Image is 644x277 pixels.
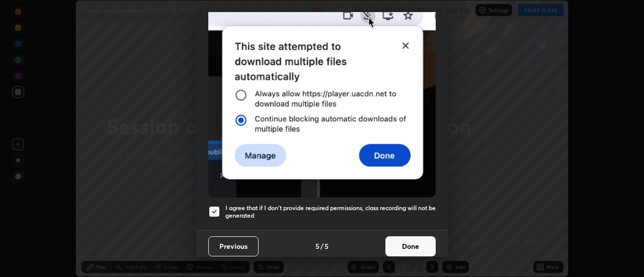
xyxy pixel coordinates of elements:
h4: 5 [325,241,329,251]
h5: I agree that if I don't provide required permissions, class recording will not be generated [225,204,436,220]
h4: 5 [315,241,319,251]
h4: / [320,241,324,251]
button: Done [385,236,436,256]
button: Previous [208,236,259,256]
